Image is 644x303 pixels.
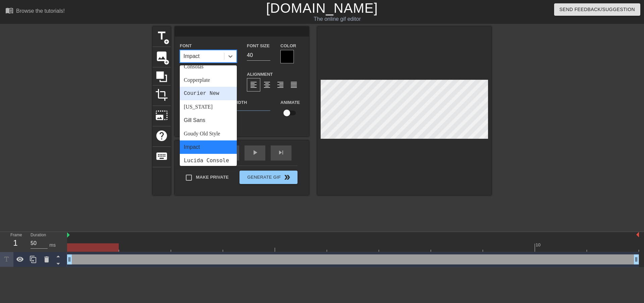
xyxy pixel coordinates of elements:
label: Animate [280,99,300,106]
div: Courier New [180,87,237,100]
div: Impact [183,52,200,60]
span: double_arrow [283,173,291,181]
label: Color [280,43,296,49]
span: title [155,29,168,42]
span: help [155,129,168,142]
div: [US_STATE] [180,100,237,114]
span: crop [155,88,168,101]
span: drag_handle [66,256,73,263]
div: Frame [5,232,25,251]
span: format_align_center [263,81,271,89]
span: Send Feedback/Suggestion [559,5,635,14]
span: drag_handle [633,256,640,263]
a: [DOMAIN_NAME] [266,1,378,15]
span: keyboard [155,150,168,163]
div: Gill Sans [180,114,237,127]
label: Duration [31,233,46,237]
div: Consolas [180,60,237,73]
label: Alignment [247,71,273,78]
img: bound-end.png [636,232,639,237]
span: menu_book [5,6,13,14]
div: 1 [10,237,20,249]
span: format_align_left [250,81,258,89]
div: 10 [536,242,542,248]
span: image [155,50,168,63]
a: Browse the tutorials! [5,6,65,17]
span: add_circle [164,59,169,65]
div: Lucida Console [180,154,237,167]
span: add_circle [164,39,169,45]
span: photo_size_select_large [155,109,168,122]
span: format_align_right [276,81,284,89]
div: Copperplate [180,73,237,87]
div: The online gif editor [218,15,457,23]
label: Font [180,43,192,49]
span: Make Private [196,174,229,181]
span: skip_next [277,148,285,157]
div: Goudy Old Style [180,127,237,140]
label: Font Size [247,43,270,49]
button: Generate Gif [239,171,298,184]
span: format_align_justify [290,81,298,89]
button: Send Feedback/Suggestion [554,3,640,16]
div: Impact [180,140,237,154]
span: play_arrow [251,148,259,157]
div: Browse the tutorials! [16,8,65,14]
span: Generate Gif [242,173,295,181]
div: ms [49,242,56,249]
